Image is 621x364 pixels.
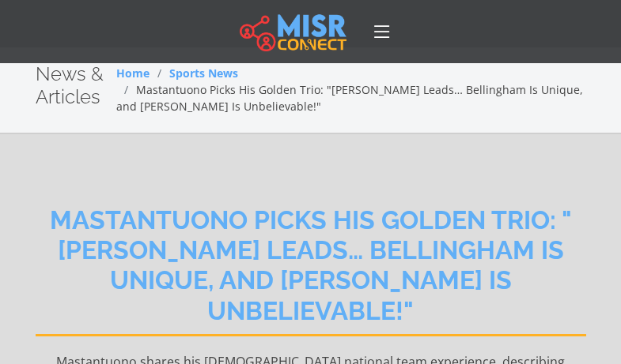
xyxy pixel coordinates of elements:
img: main.misr_connect [240,12,346,51]
h2: Mastantuono Picks His Golden Trio: "[PERSON_NAME] Leads… Bellingham Is Unique, and [PERSON_NAME] ... [36,205,586,337]
li: Mastantuono Picks His Golden Trio: "[PERSON_NAME] Leads… Bellingham Is Unique, and [PERSON_NAME] ... [116,81,586,114]
a: Home [116,66,150,81]
h2: News & Articles [36,63,116,109]
a: Sports News [169,66,238,81]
